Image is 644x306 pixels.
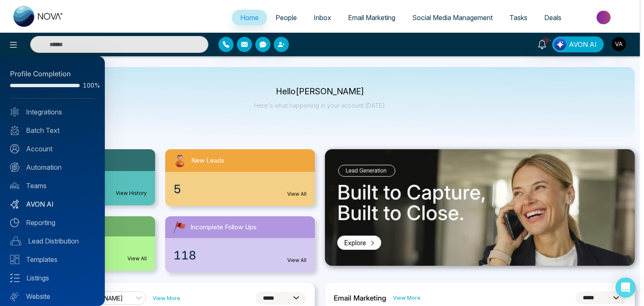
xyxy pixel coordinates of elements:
img: team.svg [10,181,19,190]
a: Website [10,291,95,301]
a: Templates [10,254,95,265]
a: Reporting [10,218,95,228]
a: Lead Distribution [10,236,95,246]
img: Listings.svg [10,273,20,283]
img: Website.svg [10,292,19,301]
a: AVON AI [10,199,95,209]
div: Open Intercom Messenger [615,277,636,298]
div: Profile Completion [10,69,95,80]
a: Batch Text [10,125,95,135]
img: Templates.svg [10,255,19,264]
a: Listings [10,273,95,283]
img: Account.svg [10,144,19,153]
img: Integrated.svg [10,107,19,117]
img: batch_text_white.png [10,126,19,135]
img: Avon-AI.svg [10,200,19,209]
a: Account [10,144,95,154]
a: Integrations [10,107,95,117]
img: Automation.svg [10,163,19,172]
span: 100% [83,83,95,88]
img: Lead-dist.svg [10,236,21,246]
img: Reporting.svg [10,218,19,227]
a: Automation [10,162,95,172]
a: Teams [10,181,95,191]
